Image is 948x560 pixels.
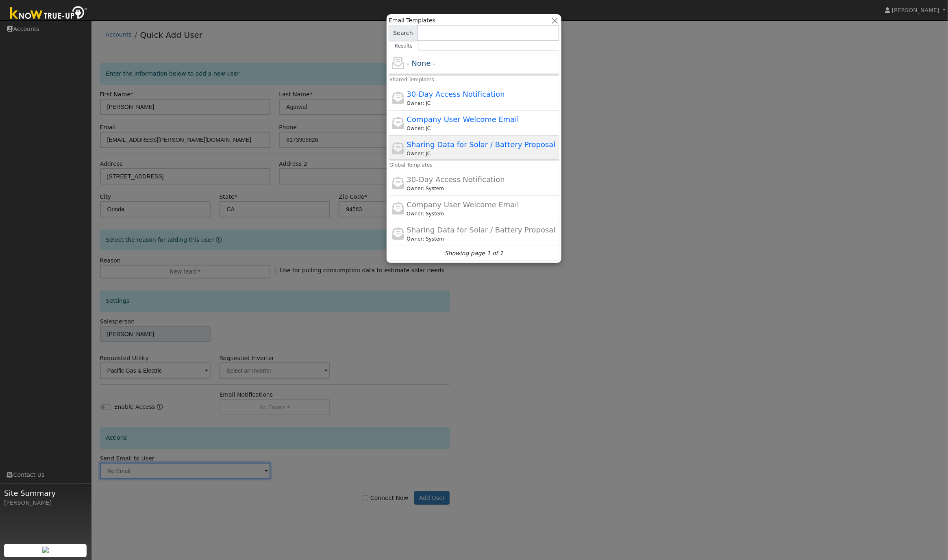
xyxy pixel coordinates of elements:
[407,235,558,243] div: Leroy Coffman
[407,185,558,192] div: Leroy Coffman
[42,547,49,553] img: retrieve
[384,159,395,171] h6: Global Templates
[407,210,558,217] div: Leroy Coffman
[407,150,558,157] div: Jeremy Carlock
[4,499,87,507] div: [PERSON_NAME]
[445,249,503,258] i: Showing page 1 of 1
[4,488,87,499] span: Site Summary
[407,100,558,107] div: Jeremy Carlock
[407,200,519,209] span: Company User Welcome Email
[407,226,556,234] span: Sharing Data for Solar / Battery Proposal
[384,74,395,86] h6: Shared Templates
[407,175,505,184] span: 30-Day Access Notification
[407,115,519,124] span: Company User Welcome Email
[407,90,505,98] span: 30-Day Access Notification
[389,16,435,25] span: Email Templates
[389,41,419,51] a: Results
[407,140,556,149] span: Sharing Data for Solar / Battery Proposal
[407,59,436,67] span: - None -
[892,7,939,13] span: [PERSON_NAME]
[6,4,91,23] img: Know True-Up
[407,125,558,132] div: Jeremy Carlock
[389,25,417,41] span: Search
